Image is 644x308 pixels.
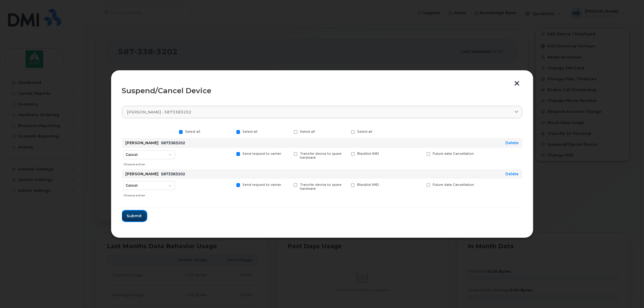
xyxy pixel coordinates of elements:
input: Send request to carrier [229,183,232,186]
a: [PERSON_NAME] - 5873383202 [122,106,522,118]
input: Transfer device to spare hardware [287,183,290,186]
span: Transfer device to spare hardware [300,152,341,160]
span: 5873383202 [161,141,185,145]
input: Blacklist IMEI [344,152,347,155]
span: Select all [300,130,315,134]
strong: [PERSON_NAME] [126,172,159,176]
span: Future date Cancellation [433,183,474,187]
div: Choose action [123,160,175,167]
input: Future date Cancellation [419,152,422,155]
span: Send request to carrier [242,183,281,187]
div: Choose action [123,191,175,198]
input: Select all [344,130,347,133]
input: Select all [229,130,232,133]
div: Suspend/Cancel Device [122,87,522,94]
input: Select all [287,130,290,133]
span: 5873383202 [161,172,185,176]
span: Select all [185,130,200,134]
span: Select all [242,130,258,134]
span: Future date Cancellation [433,152,474,156]
input: Select all [172,130,175,133]
button: Submit [122,211,147,221]
span: Select all [357,130,372,134]
span: Blacklist IMEI [357,183,379,187]
input: Blacklist IMEI [344,183,347,186]
span: Transfer device to spare hardware [300,183,341,191]
span: [PERSON_NAME] - 5873383202 [127,109,192,115]
span: Submit [127,213,142,219]
input: Send request to carrier [229,152,232,155]
span: Send request to carrier [242,152,281,156]
a: Delete [506,172,519,176]
input: Transfer device to spare hardware [287,152,290,155]
span: Blacklist IMEI [357,152,379,156]
strong: [PERSON_NAME] [126,141,159,145]
input: Future date Cancellation [419,183,422,186]
a: Delete [506,141,519,145]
